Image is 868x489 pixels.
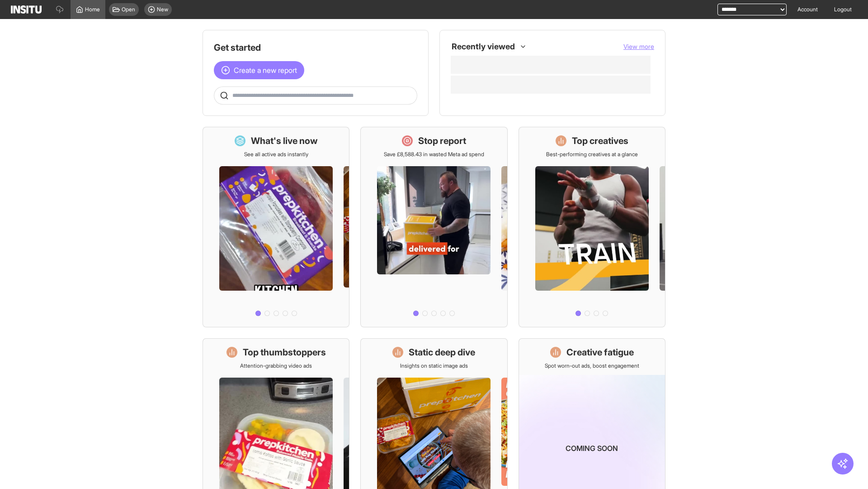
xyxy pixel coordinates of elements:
h1: Top creatives [572,134,628,147]
p: Save £8,588.43 in wasted Meta ad spend [384,151,484,158]
h1: Stop report [418,134,466,147]
p: Best-performing creatives at a glance [546,151,638,158]
a: Top creativesBest-performing creatives at a glance [519,127,665,327]
span: Create a new report [234,65,297,76]
a: Stop reportSave £8,588.43 in wasted Meta ad spend [360,127,507,327]
span: New [157,6,168,13]
span: View more [623,43,654,50]
h1: Static deep dive [409,346,475,359]
span: Home [85,6,100,13]
a: What's live nowSee all active ads instantly [203,127,349,327]
span: Open [122,6,135,13]
h1: Get started [214,41,417,54]
button: Create a new report [214,61,304,79]
p: Insights on static image ads [400,362,468,369]
h1: Top thumbstoppers [243,346,326,359]
img: Logo [11,5,42,14]
h1: What's live now [251,134,318,147]
p: Attention-grabbing video ads [240,362,312,369]
button: View more [623,42,654,51]
p: See all active ads instantly [244,151,308,158]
